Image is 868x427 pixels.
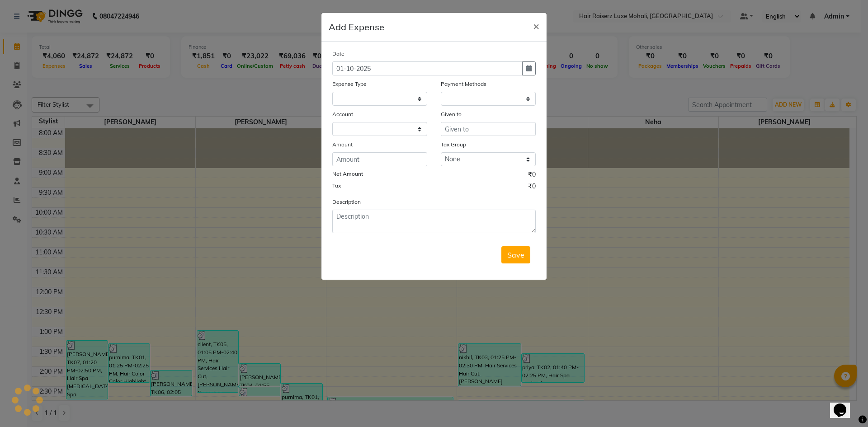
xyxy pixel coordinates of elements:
[332,50,344,58] label: Date
[533,19,539,33] span: ×
[501,246,530,263] button: Save
[441,141,466,149] label: Tax Group
[507,250,524,259] span: Save
[332,198,361,206] label: Description
[332,170,363,178] label: Net Amount
[441,110,462,118] label: Given to
[332,141,353,149] label: Amount
[332,80,367,88] label: Expense Type
[332,110,353,118] label: Account
[528,170,536,182] span: ₹0
[526,13,547,38] button: Close
[441,122,536,136] input: Given to
[332,182,341,190] label: Tax
[830,391,859,418] iframe: chat widget
[441,80,486,88] label: Payment Methods
[329,20,384,34] h5: Add Expense
[332,152,427,166] input: Amount
[528,182,536,193] span: ₹0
